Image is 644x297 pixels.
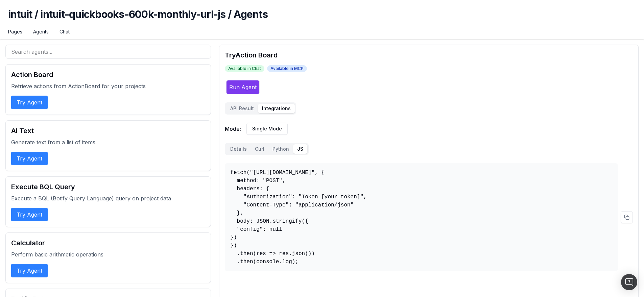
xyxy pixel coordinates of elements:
[11,238,205,248] h2: Calculator
[11,70,205,79] h2: Action Board
[11,250,205,258] p: Perform basic arithmetic operations
[225,125,241,133] span: Mode:
[11,138,205,146] p: Generate text from a list of items
[11,126,205,135] h2: AI Text
[11,194,205,202] p: Execute a BQL (Botify Query Language) query on project data
[267,65,307,72] span: Available in MCP
[225,163,618,271] pre: fetch("[URL][DOMAIN_NAME]", { method: "POST", headers: { "Authorization": "Token [your_token]", "...
[246,123,288,135] button: Single Mode
[5,45,211,59] input: Search agents...
[59,28,70,35] a: Chat
[11,264,48,277] button: Try Agent
[11,152,48,165] button: Try Agent
[11,96,48,109] button: Try Agent
[11,208,48,221] button: Try Agent
[251,144,268,154] button: Curl
[33,28,49,35] a: Agents
[226,104,258,113] button: API Result
[268,144,293,154] button: Python
[293,144,307,154] button: JS
[226,144,251,154] button: Details
[11,182,205,192] h2: Execute BQL Query
[8,28,22,35] a: Pages
[11,82,205,90] p: Retrieve actions from ActionBoard for your projects
[621,274,637,290] div: Open Intercom Messenger
[258,104,295,113] button: Integrations
[8,8,636,28] h1: intuit / intuit-quickbooks-600k-monthly-url-js / Agents
[226,80,260,94] button: Run Agent
[225,50,633,60] h2: Try Action Board
[225,65,264,72] span: Available in Chat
